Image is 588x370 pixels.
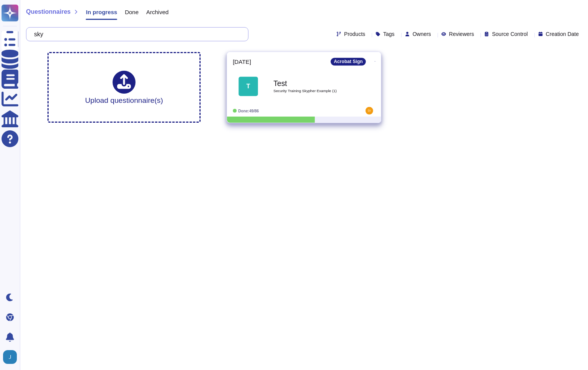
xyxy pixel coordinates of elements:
[273,80,351,87] b: Test
[86,9,117,15] span: In progress
[492,31,528,37] span: Source Control
[238,76,258,96] div: T
[273,89,351,93] span: Security Training Skypher Example (1)
[331,58,366,65] div: Acrobat Sign
[3,350,17,364] img: user
[383,31,395,37] span: Tags
[85,71,163,104] div: Upload questionnaire(s)
[546,31,579,37] span: Creation Date
[146,9,168,15] span: Archived
[238,109,259,113] span: Done: 49/86
[2,349,22,365] button: user
[233,59,251,65] span: [DATE]
[449,31,474,37] span: Reviewers
[30,28,240,41] input: Search by keywords
[344,31,365,37] span: Products
[366,107,373,115] img: user
[125,9,139,15] span: Done
[26,9,70,15] span: Questionnaires
[413,31,431,37] span: Owners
